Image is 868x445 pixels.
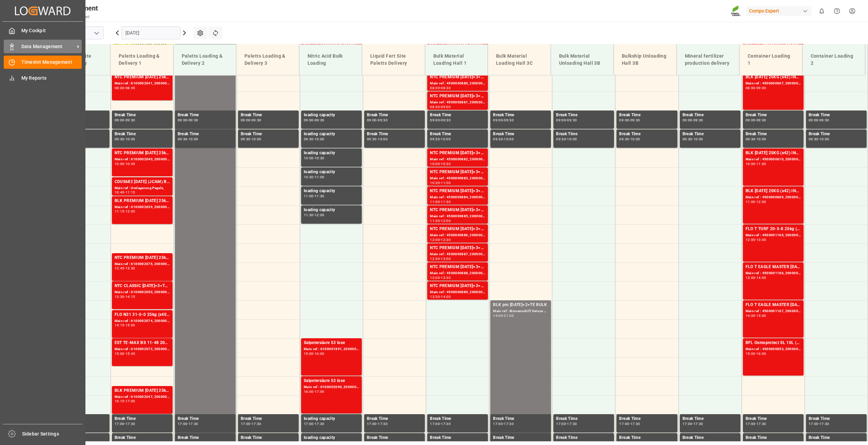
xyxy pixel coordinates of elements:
a: My Reports [4,71,82,84]
div: FLO T EAGLE MASTER [DATE] 25kg (x42) WW [746,264,801,270]
div: Main ref : 4500000888, 2000000854 [430,270,485,276]
div: Break Time [178,112,233,119]
div: Break Time [178,131,233,138]
div: 11:00 [746,200,755,203]
div: 10:00 [125,138,135,141]
div: NTC PREMIUM [DATE]+3+TE BULK [430,188,485,195]
div: 12:00 [746,238,755,241]
div: Bulk Material Loading Hall 1 [431,50,482,69]
div: loading capacity [304,131,359,138]
div: 11:30 [430,219,440,222]
div: Main ref : 6100002075, 2000000225 [115,261,170,267]
div: NTC PREMIUM [DATE]+3+TE BULK [430,264,485,270]
div: loading capacity [304,207,359,214]
div: 10:30 [315,157,324,160]
div: - [124,295,125,298]
div: Paletts Loading & Delivery 3 [242,50,294,69]
div: NTC PREMIUM [DATE]+3+TE BULK [430,245,485,251]
div: - [377,119,378,122]
div: BLK PREMIUM [DATE] 25kg(x40)D,EN,PL,FNLNTC PREMIUM [DATE] 25kg (x40) D,EN,PL [115,387,170,394]
div: 10:00 [693,138,703,141]
div: - [187,119,188,122]
div: Break Time [367,131,422,138]
span: Data Management [21,43,75,50]
div: 17:00 [315,390,324,393]
div: 09:30 [619,138,629,141]
div: 08:30 [441,86,451,89]
div: 10:00 [189,138,198,141]
div: Break Time [619,416,674,422]
div: NTC PREMIUM [DATE] 25kg (x40) D,EN,PL [115,255,170,261]
div: - [124,352,125,355]
div: Break Time [619,112,674,119]
div: Main ref : 6100002040, 2000000223 [115,157,170,162]
div: 09:30 [556,138,566,141]
div: 09:00 [556,119,566,122]
div: 11:00 [304,195,314,198]
div: 15:00 [756,314,766,317]
div: Break Time [809,112,864,119]
div: 09:30 [756,119,766,122]
div: Main ref : 6100002090, 2000001595 [304,384,359,390]
div: - [314,176,315,179]
div: 13:00 [430,276,440,279]
div: - [755,138,756,141]
div: Main ref : 6100002072, 2000001567 [115,346,170,352]
div: - [314,157,315,160]
div: Break Time [178,416,233,422]
div: 10:00 [630,138,640,141]
div: Main ref : 4500000881, 2000000854 [430,100,485,105]
div: NTC PREMIUM [DATE]+3+TE BULK [430,226,485,232]
div: - [440,219,441,222]
div: - [566,138,567,141]
div: 17:00 [178,422,188,425]
div: Main ref : 4500000609, 2000000557 [746,195,801,200]
div: 09:00 [756,86,766,89]
div: - [440,200,441,203]
div: 09:30 [746,138,755,141]
div: Break Time [241,416,296,422]
div: 09:00 [809,119,818,122]
div: 10:00 [820,138,829,141]
div: 10:00 [504,138,514,141]
div: 16:15 [115,400,124,403]
div: NTC CLASSIC [DATE]+3+TE 600kg BBNTC CLASSIC [DATE] 25kg (x40) DE,EN,PLNTC PREMIUM [DATE] 25kg (x4... [115,283,170,289]
div: - [124,162,125,165]
div: - [629,138,630,141]
div: - [692,119,693,122]
div: 09:00 [746,119,755,122]
div: - [187,422,188,425]
div: 14:15 [125,295,135,298]
div: - [124,400,125,403]
div: Salpetersäure 53 lose [304,340,359,346]
div: Main ref : 4500000885, 2000000854 [430,214,485,219]
div: 09:30 [809,138,818,141]
div: Break Time [683,112,738,119]
div: - [314,352,315,355]
div: 09:30 [567,119,577,122]
div: Main ref : 6100002074, 2000001301 [115,318,170,324]
div: 17:30 [125,422,135,425]
div: 11:15 [115,210,124,213]
div: Break Time [115,416,170,422]
div: - [503,314,504,317]
div: Break Time [746,416,801,422]
div: 10:00 [252,138,261,141]
div: - [692,138,693,141]
div: Break Time [115,112,170,119]
div: 14:00 [441,295,451,298]
div: 09:30 [430,138,440,141]
div: 11:15 [125,191,135,194]
div: Break Time [683,131,738,138]
div: 15:00 [125,324,135,327]
div: 09:30 [115,138,124,141]
div: loading capacity [304,188,359,195]
div: 10:30 [304,176,314,179]
div: - [124,324,125,327]
span: My Cockpit [21,27,82,34]
div: FLO T EAGLE MASTER [DATE] 25kg (x42) WW [746,302,801,308]
div: Break Time [367,112,422,119]
div: - [440,105,441,108]
div: Break Time [430,416,485,422]
div: 09:30 [820,119,829,122]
